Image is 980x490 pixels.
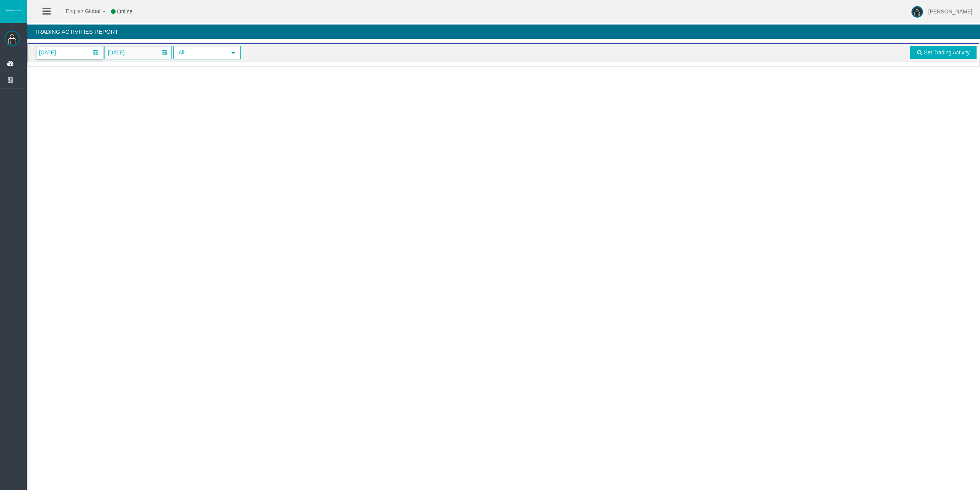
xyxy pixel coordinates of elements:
[117,8,132,15] span: Online
[27,25,980,39] h4: Trading Activities Report
[911,6,923,18] img: user-image
[37,47,58,58] span: [DATE]
[230,50,236,56] span: select
[105,47,127,58] span: [DATE]
[56,8,100,14] span: English Global
[4,9,23,12] img: logo.svg
[923,49,970,56] span: Get Trading Activity
[928,8,972,15] span: [PERSON_NAME]
[174,47,226,59] span: All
